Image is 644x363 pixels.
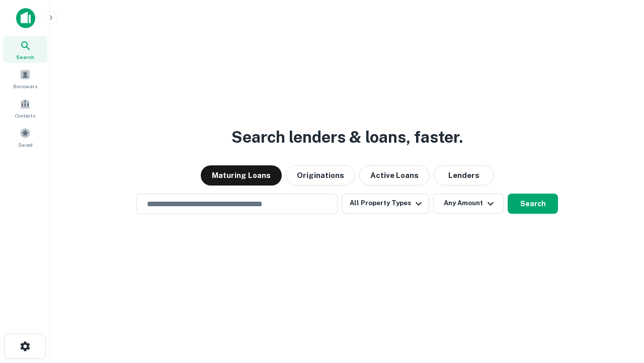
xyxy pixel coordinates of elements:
[286,165,355,186] button: Originations
[201,165,282,186] button: Maturing Loans
[3,65,47,92] a: Borrowers
[433,194,504,214] button: Any Amount
[231,125,463,149] h3: Search lenders & loans, faster.
[3,36,47,63] a: Search
[13,82,37,90] span: Borrowers
[359,165,430,186] button: Active Loans
[15,111,35,119] span: Contacts
[16,8,35,28] img: capitalize-icon.png
[18,141,33,149] span: Saved
[16,53,34,61] span: Search
[342,194,429,214] button: All Property Types
[434,165,494,186] button: Lenders
[508,194,558,214] button: Search
[3,124,47,151] a: Saved
[594,282,644,331] iframe: Chat Widget
[3,94,47,122] a: Contacts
